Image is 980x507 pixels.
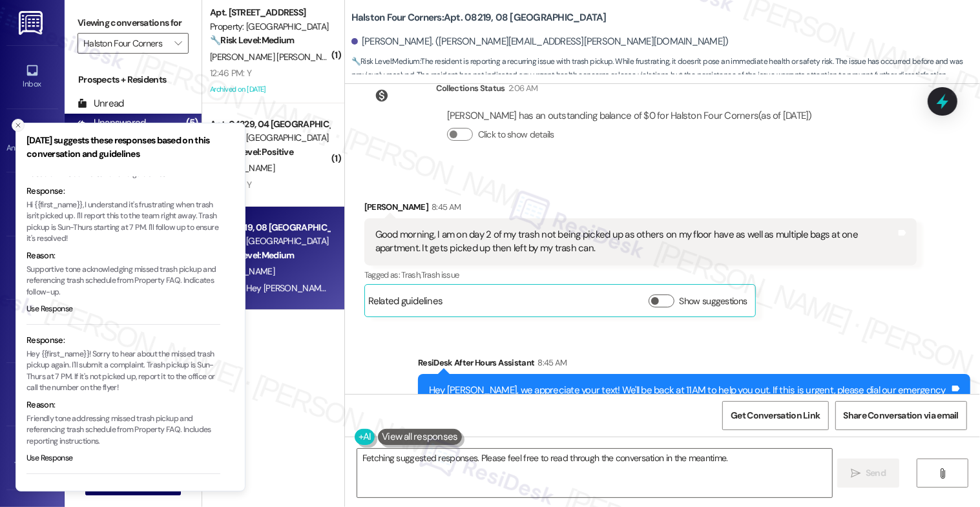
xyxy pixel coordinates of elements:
button: Share Conversation via email [835,401,967,430]
strong: 🌟 Risk Level: Positive [210,146,293,158]
span: [PERSON_NAME] [210,162,275,174]
div: Property: [GEOGRAPHIC_DATA] [210,131,329,145]
strong: 🔧 Risk Level: Medium [210,249,294,261]
div: Reason: [26,398,220,411]
span: Send [866,466,886,480]
img: ResiDesk Logo [19,11,45,35]
input: All communities [83,33,168,54]
div: Related guidelines [368,295,443,313]
strong: 🔧 Risk Level: Medium [210,34,294,46]
span: Trash , [402,269,421,280]
div: Collections Status [436,81,505,95]
span: Share Conversation via email [844,409,959,422]
div: 12:46 PM: Y [210,67,251,79]
div: Property: [GEOGRAPHIC_DATA] [210,234,329,248]
div: Response: [26,334,220,347]
div: 2:06 AM [505,81,537,95]
div: 8:45 AM [535,356,567,369]
i:  [851,468,860,479]
label: Viewing conversations for [78,13,189,33]
i:  [937,468,947,479]
div: Tagged as: [364,265,917,284]
div: ResiDesk After Hours Assistant [418,356,970,374]
button: Send [837,459,900,488]
i:  [174,38,182,48]
div: Apt. 08219, 08 [GEOGRAPHIC_DATA] [210,221,329,234]
div: 8:45 AM [428,200,461,214]
strong: 🔧 Risk Level: Medium [351,56,420,67]
div: Hey [PERSON_NAME], we appreciate your text! We'll be back at 11AM to help you out. If this is urg... [429,384,950,411]
span: Get Conversation Link [731,409,820,422]
a: Templates • [6,440,58,475]
div: Good morning, I am on day 2 of my trash not being picked up as others on my floor have as well as... [375,228,896,256]
div: [PERSON_NAME]. ([PERSON_NAME][EMAIL_ADDRESS][PERSON_NAME][DOMAIN_NAME]) [351,35,729,48]
b: Halston Four Corners: Apt. 08219, 08 [GEOGRAPHIC_DATA] [351,11,607,25]
a: Site Visit • [6,187,58,222]
textarea: Hi {{first_name}}, I understand it's frustrating when trash isn't picked up. I'll report this to ... [357,449,833,497]
div: [PERSON_NAME] [364,200,917,218]
button: Use Response [26,304,73,315]
div: Apt. [STREET_ADDRESS] [210,6,329,19]
h3: [DATE] suggests these responses based on this conversation and guidelines [26,134,220,161]
span: Trash issue [421,269,459,280]
div: Archived on [DATE] [209,81,331,98]
div: Property: [GEOGRAPHIC_DATA] [210,20,329,34]
a: Leads [6,377,58,412]
p: Friendly tone addressing missed trash pickup and referencing trash schedule from Property FAQ. In... [26,413,220,448]
div: 12:58 PM: Y [210,179,251,191]
div: Response: [26,185,220,198]
div: Unread [78,97,124,110]
span: [PERSON_NAME] [210,265,275,277]
label: Show suggestions [680,295,747,308]
button: Use Response [26,453,73,464]
a: Buildings [6,313,58,348]
a: Inbox [6,59,58,94]
a: Insights • [6,250,58,285]
div: Reason: [26,249,220,262]
p: Hi {{first_name}}, I understand it's frustrating when trash isn't picked up. I'll report this to ... [26,200,220,245]
div: Apt. 04329, 04 [GEOGRAPHIC_DATA] [210,118,329,131]
div: [PERSON_NAME] has an outstanding balance of $0 for Halston Four Corners (as of [DATE]) [447,109,812,123]
span: [PERSON_NAME] [PERSON_NAME] [210,51,345,63]
p: Supportive tone acknowledging missed trash pickup and referencing trash schedule from Property FA... [26,264,220,298]
button: Close toast [12,119,25,132]
label: Click to show details [478,128,554,141]
div: Prospects + Residents [65,73,202,87]
p: Hey {{first_name}}! Sorry to hear about the missed trash pickup again. I'll submit a complaint. T... [26,349,220,394]
span: : The resident is reporting a recurring issue with trash pickup. While frustrating, it doesn't po... [351,55,980,83]
button: Get Conversation Link [722,401,828,430]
